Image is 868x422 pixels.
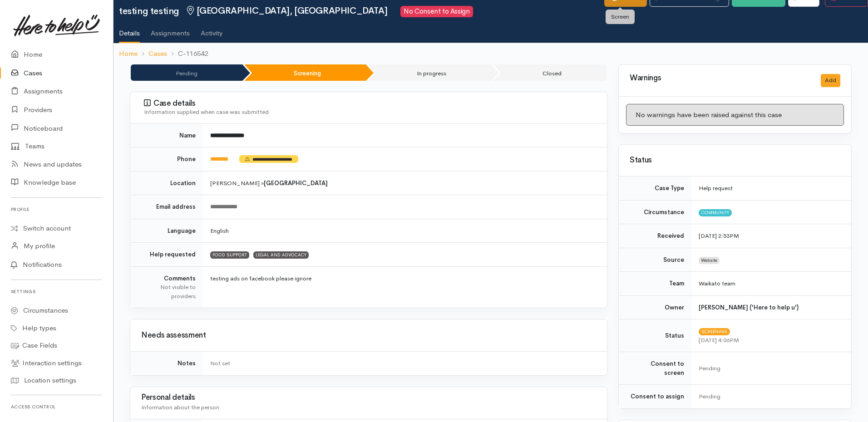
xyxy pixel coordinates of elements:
div: No warnings have been raised against this case [626,104,844,126]
span: Website [699,257,720,264]
td: Circumstance [619,200,691,224]
td: Phone [130,147,203,172]
div: Not visible to providers [141,283,196,300]
td: Source [619,248,691,272]
td: Help requested [130,243,203,267]
td: Comments [130,266,203,308]
div: Pending [699,392,840,401]
span: Information about the person [141,403,219,411]
td: Consent to assign [619,385,691,408]
a: Cases [148,49,167,59]
h3: Warnings [630,74,810,83]
span: FOOD SUPPORT [210,251,249,259]
td: Notes [130,352,203,375]
a: Activity [201,17,222,43]
div: Pending [699,364,840,373]
td: Status [619,319,691,352]
td: Help request [691,177,851,200]
td: Owner [619,295,691,319]
span: Community [699,209,732,216]
span: Screening [699,328,730,335]
h3: Needs assessment [141,331,596,340]
div: Screen [606,10,635,24]
h2: testing testing [119,6,604,17]
b: [PERSON_NAME] ('Here to help u') [699,304,799,311]
a: Details [119,17,140,44]
h3: Case details [144,99,596,108]
span: [PERSON_NAME] » [210,179,328,187]
nav: breadcrumb [113,43,868,64]
li: In progress [368,64,492,81]
td: Name [130,124,203,147]
td: English [203,219,607,243]
h6: Access control [11,401,102,413]
span: LEGAL AND ADVOCACY [253,251,309,259]
a: Assignments [151,17,190,43]
span: Waikato team [699,280,735,287]
span: [GEOGRAPHIC_DATA], [GEOGRAPHIC_DATA] [185,5,387,16]
h3: Personal details [141,393,596,402]
a: Home [119,49,138,59]
td: Team [619,272,691,296]
td: Received [619,224,691,248]
h3: Status [630,156,840,165]
b: [GEOGRAPHIC_DATA] [264,179,328,187]
button: Add [821,74,840,87]
td: testing ads on facebook please ignore [203,266,607,308]
time: [DATE] 2:53PM [699,232,739,240]
div: Information supplied when case was submitted [144,108,596,117]
td: Case Type [619,177,691,200]
h6: Settings [11,285,102,298]
span: No Consent to Assign [400,6,473,17]
h6: Profile [11,203,102,216]
td: Language [130,219,203,243]
div: Not set [210,359,596,368]
td: Email address [130,195,203,219]
li: Pending [131,64,242,81]
li: C-116542 [167,49,208,59]
li: Closed [493,64,607,81]
td: Consent to screen [619,352,691,385]
td: Location [130,171,203,195]
div: [DATE] 4:06PM [699,336,840,345]
li: Screening [244,64,366,81]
